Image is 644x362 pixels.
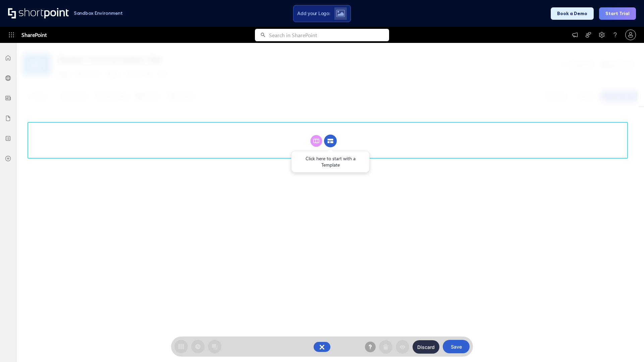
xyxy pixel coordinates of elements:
[413,340,439,354] button: Discard
[551,7,594,20] button: Book a Demo
[336,10,345,17] img: Upload logo
[269,29,389,41] input: Search in SharePoint
[599,7,636,20] button: Start Trial
[610,330,644,362] iframe: Chat Widget
[21,27,47,43] span: SharePoint
[443,340,470,353] button: Save
[297,10,330,16] span: Add your Logo:
[74,11,123,15] h1: Sandbox Environment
